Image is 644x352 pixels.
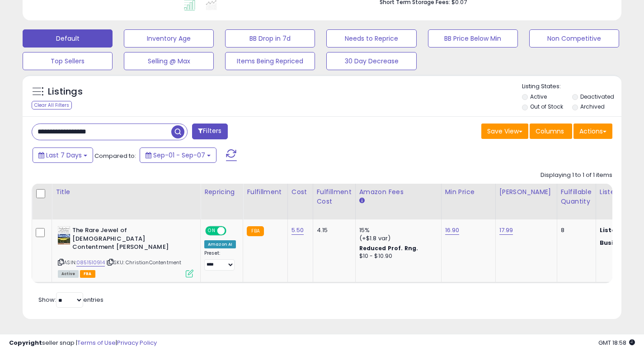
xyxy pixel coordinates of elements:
[317,226,348,234] div: 4.15
[124,29,214,48] button: Inventory Age
[38,295,103,304] span: Show: entries
[600,226,641,234] b: Listed Price:
[206,227,217,235] span: ON
[561,187,592,206] div: Fulfillable Quantity
[58,270,79,278] span: All listings currently available for purchase on Amazon
[124,52,214,70] button: Selling @ Max
[561,226,589,234] div: 8
[359,252,434,260] div: $10 - $10.90
[445,226,460,235] a: 16.90
[225,227,240,235] span: OFF
[58,226,70,244] img: 41flIa0pQAL._SL40_.jpg
[58,226,193,276] div: ASIN:
[598,338,635,347] span: 2025-09-15 18:58 GMT
[530,93,547,100] label: Active
[9,339,157,347] div: seller snap | |
[140,147,216,163] button: Sep-01 - Sep-07
[536,127,564,136] span: Columns
[225,52,315,70] button: Items Being Repriced
[204,187,239,197] div: Repricing
[522,82,621,91] p: Listing States:
[529,29,619,48] button: Non Competitive
[580,103,605,110] label: Archived
[33,147,93,163] button: Last 7 Days
[326,29,416,48] button: Needs to Reprice
[204,250,236,271] div: Preset:
[541,171,612,180] div: Displaying 1 to 1 of 1 items
[46,151,82,160] span: Last 7 Days
[291,187,309,197] div: Cost
[247,187,283,197] div: Fulfillment
[76,259,105,266] a: 0851510914
[428,29,518,48] button: BB Price Below Min
[499,187,553,197] div: [PERSON_NAME]
[247,226,263,236] small: FBA
[48,86,83,98] h5: Listings
[23,29,113,48] button: Default
[359,187,437,197] div: Amazon Fees
[9,338,42,347] strong: Copyright
[573,124,612,139] button: Actions
[117,338,157,347] a: Privacy Policy
[317,187,352,206] div: Fulfillment Cost
[153,151,205,160] span: Sep-01 - Sep-07
[530,124,572,139] button: Columns
[445,187,492,197] div: Min Price
[359,197,365,205] small: Amazon Fees.
[359,226,434,234] div: 15%
[359,234,434,243] div: (+$1.8 var)
[291,226,304,235] a: 5.50
[72,226,182,254] b: The Rare Jewel of [DEMOGRAPHIC_DATA] Contentment [PERSON_NAME]
[77,338,116,347] a: Terms of Use
[80,270,95,278] span: FBA
[56,187,197,197] div: Title
[204,240,236,248] div: Amazon AI
[94,152,136,160] span: Compared to:
[580,93,614,100] label: Deactivated
[499,226,513,235] a: 17.99
[530,103,563,110] label: Out of Stock
[106,259,182,266] span: | SKU: ChristianContentment
[225,29,315,48] button: BB Drop in 7d
[23,52,113,70] button: Top Sellers
[481,124,528,139] button: Save View
[359,244,418,252] b: Reduced Prof. Rng.
[326,52,416,70] button: 30 Day Decrease
[32,101,72,109] div: Clear All Filters
[192,124,227,139] button: Filters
